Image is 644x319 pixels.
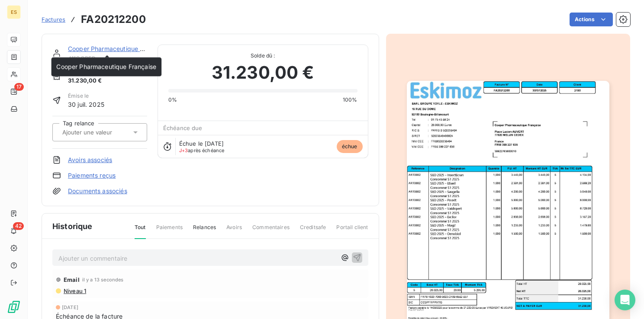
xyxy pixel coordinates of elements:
span: [DATE] [62,305,78,310]
a: Cooper Pharmaceutique Française [68,45,168,52]
span: Avoirs [226,223,242,238]
a: Documents associés [68,187,127,195]
span: 31.230,00 € [212,60,314,86]
span: Échue le [DATE] [179,140,224,147]
span: 30 juil. 2025 [68,100,104,109]
a: Paiements reçus [68,171,116,180]
span: Portail client [336,223,368,238]
span: Niveau 1 [63,287,86,294]
button: Actions [570,13,613,26]
span: Paiements [156,223,183,238]
span: Cooper Pharmaceutique Française [56,63,156,70]
span: Solde dû : [168,52,357,60]
span: 0% [168,96,177,104]
span: 31.230,00 € [68,77,103,85]
span: Factures [42,16,65,23]
span: après échéance [179,148,225,153]
span: échue [337,140,363,153]
span: Historique [52,220,93,232]
span: il y a 13 secondes [82,277,124,282]
a: Avoirs associés [68,156,112,164]
span: 17 [14,83,24,91]
span: Relances [193,223,216,238]
span: 411COPFR [68,55,147,62]
span: J+3 [179,147,188,153]
div: ES [7,5,21,19]
h3: FA20212200 [81,12,146,27]
span: Émise le [68,92,104,100]
span: Email [64,276,80,283]
span: Tout [135,223,146,239]
div: Open Intercom Messenger [615,290,635,310]
span: Creditsafe [300,223,326,238]
img: Logo LeanPay [7,300,21,314]
span: Commentaires [252,223,290,238]
span: 42 [13,222,24,230]
span: 100% [343,96,357,104]
span: Échéance due [163,124,203,131]
input: Ajouter une valeur [61,128,148,136]
a: Factures [42,15,65,24]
